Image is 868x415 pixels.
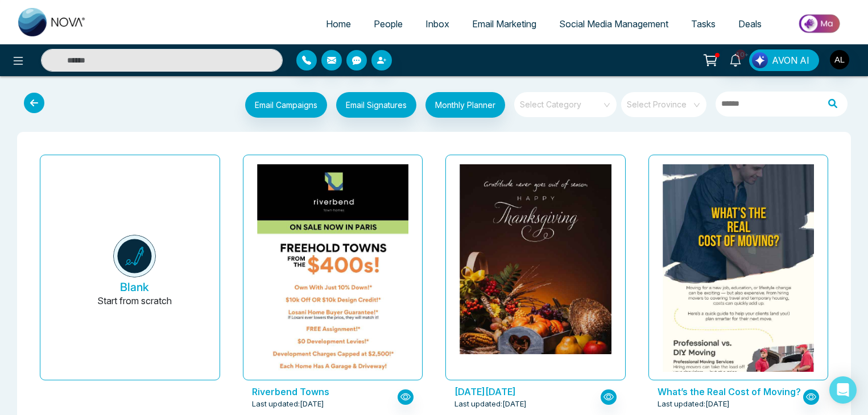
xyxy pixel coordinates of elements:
[113,235,156,277] img: novacrm
[454,385,600,399] p: Thanksgiving Day
[472,18,536,30] span: Email Marketing
[425,92,505,118] button: Monthly Planner
[461,13,548,35] a: Email Marketing
[691,18,716,30] span: Tasks
[315,13,362,35] a: Home
[59,164,210,380] button: BlankStart from scratch
[680,13,727,35] a: Tasks
[829,376,857,404] div: Open Intercom Messenger
[658,399,730,410] span: Last updated: [DATE]
[454,399,527,410] span: Last updated: [DATE]
[425,18,449,30] span: Inbox
[772,53,809,67] span: AVON AI
[120,280,149,294] h5: Blank
[252,399,324,410] span: Last updated: [DATE]
[97,294,172,321] p: Start from scratch
[658,385,803,399] p: What’s the Real Cost of Moving?
[548,13,680,35] a: Social Media Management
[752,52,768,68] img: Lead Flow
[414,13,461,35] a: Inbox
[738,18,762,30] span: Deals
[326,18,351,30] span: Home
[416,92,505,121] a: Monthly Planner
[245,92,327,118] button: Email Campaigns
[252,385,398,399] p: Riverbend Towns
[559,18,668,30] span: Social Media Management
[735,49,746,60] span: 10+
[749,49,819,71] button: AVON AI
[362,13,414,35] a: People
[779,11,861,36] img: Market-place.gif
[374,18,403,30] span: People
[722,49,749,69] a: 10+
[327,92,416,121] a: Email Signatures
[18,8,86,36] img: Nova CRM Logo
[236,98,327,110] a: Email Campaigns
[830,50,849,69] img: User Avatar
[384,164,687,354] img: novacrm
[727,13,773,35] a: Deals
[336,92,416,118] button: Email Signatures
